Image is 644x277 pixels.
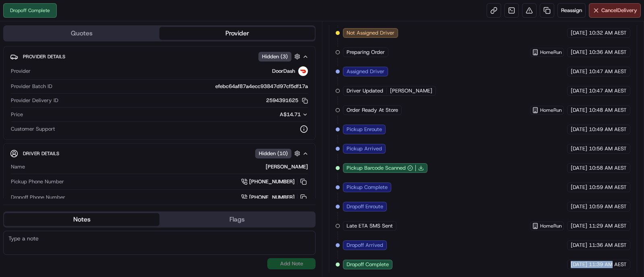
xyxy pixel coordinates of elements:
[347,29,394,37] span: Not Assigned Driver
[241,177,308,186] a: [PHONE_NUMBER]
[571,261,587,268] span: [DATE]
[589,203,627,210] span: 10:59 AM AEST
[589,126,627,133] span: 10:49 AM AEST
[589,87,627,94] span: 10:47 AM AEST
[10,147,309,160] button: Driver DetailsHidden (10)
[249,194,295,201] span: [PHONE_NUMBER]
[249,178,295,185] span: [PHONE_NUMBER]
[589,184,627,191] span: 10:59 AM AEST
[589,242,627,249] span: 11:36 AM AEST
[347,203,383,210] span: Dropoff Enroute
[557,3,586,18] button: Reassign
[237,111,308,118] button: A$14.71
[347,49,385,56] span: Preparing Order
[347,164,413,172] button: Pickup Barcode Scanned
[589,3,641,18] button: CancelDelivery
[23,53,65,60] span: Provider Details
[159,213,315,226] button: Flags
[347,126,382,133] span: Pickup Enroute
[571,49,587,56] span: [DATE]
[347,87,383,94] span: Driver Updated
[298,66,308,76] img: doordash_logo_v2.png
[571,68,587,75] span: [DATE]
[601,7,637,14] span: Cancel Delivery
[540,223,562,229] span: HomeRun
[258,51,302,62] button: Hidden (3)
[540,49,562,55] span: HomeRun
[347,261,389,268] span: Dropoff Complete
[280,111,301,118] span: A$14.71
[159,27,315,40] button: Provider
[589,145,627,152] span: 10:56 AM AEST
[347,164,406,172] span: Pickup Barcode Scanned
[571,29,587,37] span: [DATE]
[11,111,23,118] span: Price
[259,150,288,157] span: Hidden ( 10 )
[23,150,59,157] span: Driver Details
[589,164,627,172] span: 10:58 AM AEST
[571,126,587,133] span: [DATE]
[215,83,308,90] span: efebc64af87a4ecc93847d97cf5df17a
[11,83,52,90] span: Provider Batch ID
[589,261,627,268] span: 11:39 AM AEST
[11,163,25,170] span: Name
[4,27,159,40] button: Quotes
[347,145,382,152] span: Pickup Arrived
[4,213,159,226] button: Notes
[255,148,302,158] button: Hidden (10)
[561,7,582,14] span: Reassign
[571,184,587,191] span: [DATE]
[589,29,627,37] span: 10:32 AM AEST
[571,222,587,230] span: [DATE]
[272,68,295,75] span: DoorDash
[571,203,587,210] span: [DATE]
[589,107,627,114] span: 10:48 AM AEST
[11,68,31,75] span: Provider
[571,87,587,94] span: [DATE]
[589,49,627,56] span: 10:36 AM AEST
[11,125,55,133] span: Customer Support
[347,68,384,75] span: Assigned Driver
[571,145,587,152] span: [DATE]
[347,242,383,249] span: Dropoff Arrived
[11,97,58,104] span: Provider Delivery ID
[28,163,308,170] div: [PERSON_NAME]
[571,242,587,249] span: [DATE]
[589,68,627,75] span: 10:47 AM AEST
[571,164,587,172] span: [DATE]
[589,222,627,230] span: 11:29 AM AEST
[347,184,388,191] span: Pickup Complete
[540,107,562,113] span: HomeRun
[347,107,398,114] span: Order Ready At Store
[390,87,432,94] span: [PERSON_NAME]
[11,178,64,185] span: Pickup Phone Number
[10,50,309,63] button: Provider DetailsHidden (3)
[241,193,308,202] a: [PHONE_NUMBER]
[347,222,393,230] span: Late ETA SMS Sent
[262,53,288,60] span: Hidden ( 3 )
[571,107,587,114] span: [DATE]
[11,194,65,201] span: Dropoff Phone Number
[266,97,308,104] button: 2594391625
